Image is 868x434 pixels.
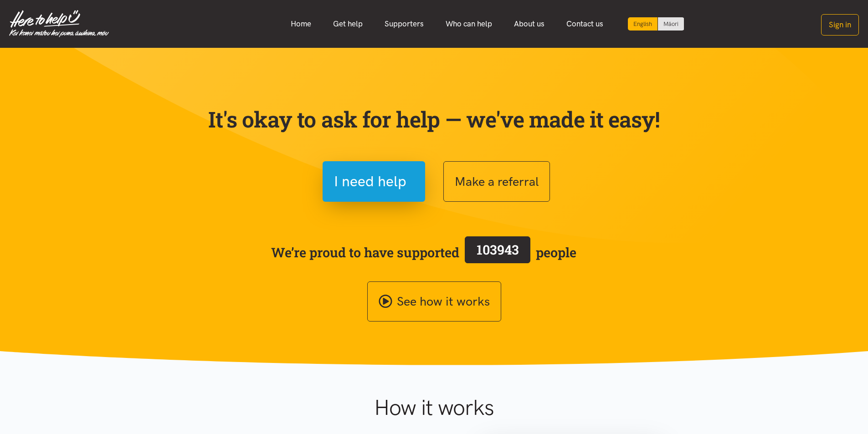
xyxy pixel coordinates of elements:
[477,241,519,258] span: 103943
[628,17,684,31] div: Language toggle
[443,161,550,202] button: Make a referral
[435,14,503,34] a: Who can help
[628,17,658,31] div: Current language
[555,14,614,34] a: Contact us
[367,281,501,322] a: See how it works
[459,235,536,270] a: 103943
[285,394,583,421] h1: How it works
[322,14,374,34] a: Get help
[206,106,662,133] p: It's okay to ask for help — we've made it easy!
[658,17,684,31] a: Switch to Te Reo Māori
[9,10,109,37] img: Home
[280,14,322,34] a: Home
[334,170,406,193] span: I need help
[271,235,576,270] span: We’re proud to have supported people
[503,14,555,34] a: About us
[323,161,425,202] button: I need help
[821,14,859,36] button: Sign in
[374,14,435,34] a: Supporters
